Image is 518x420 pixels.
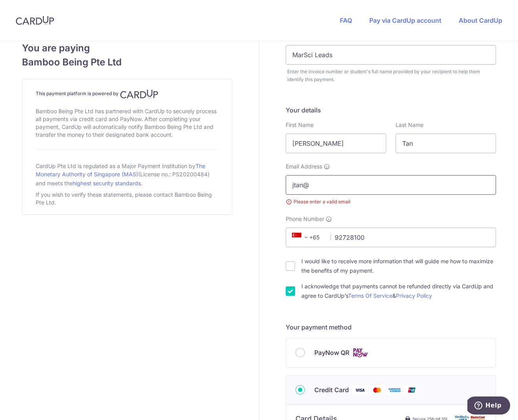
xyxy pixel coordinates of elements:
iframe: Opens a widget where you can find more information [467,396,510,416]
img: CardUp [120,89,159,99]
div: Enter the invoice number or student's full name provided by your recipient to help them identify ... [287,68,496,83]
a: Terms Of Service [348,292,392,299]
h5: Your details [286,105,496,115]
a: FAQ [340,16,352,24]
span: Phone Number [286,215,324,223]
div: Credit Card Visa Mastercard American Express Union Pay [295,385,486,395]
a: highest security standards [73,180,141,186]
span: Email Address [286,163,322,170]
img: Cards logo [352,348,368,358]
img: Visa [352,385,368,395]
span: Credit Card [314,385,349,395]
small: Please enter a valid email [286,198,496,206]
a: Pay via CardUp account [369,16,441,24]
h5: Your payment method [286,322,496,332]
span: +65 [292,233,311,242]
h4: This payment platform is powered by [36,89,219,99]
input: Last name [396,134,496,153]
input: First name [286,134,386,153]
img: Union Pay [404,385,420,395]
img: CardUp [16,16,54,25]
label: I would like to receive more information that will guide me how to maximize the benefits of my pa... [301,257,496,275]
div: CardUp Pte Ltd is regulated as a Major Payment Institution by (License no.: PS20200484) and meets... [36,159,219,189]
img: American Express [387,385,402,395]
label: First Name [286,121,314,129]
div: If you wish to verify these statements, please contact Bamboo Being Pte Ltd. [36,189,219,208]
span: Bamboo Being Pte Ltd [22,55,232,69]
span: +65 [290,233,325,242]
input: Email address [286,175,496,195]
div: PayNow QR Cards logo [295,348,486,358]
span: PayNow QR [314,348,349,357]
label: Last Name [396,121,423,129]
div: Bamboo Being Pte Ltd has partnered with CardUp to securely process all payments via credit card a... [36,106,219,140]
a: Privacy Policy [396,292,432,299]
label: I acknowledge that payments cannot be refunded directly via CardUp and agree to CardUp’s & [301,282,496,301]
img: Mastercard [369,385,385,395]
span: You are paying [22,41,232,55]
a: About CardUp [459,16,502,24]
